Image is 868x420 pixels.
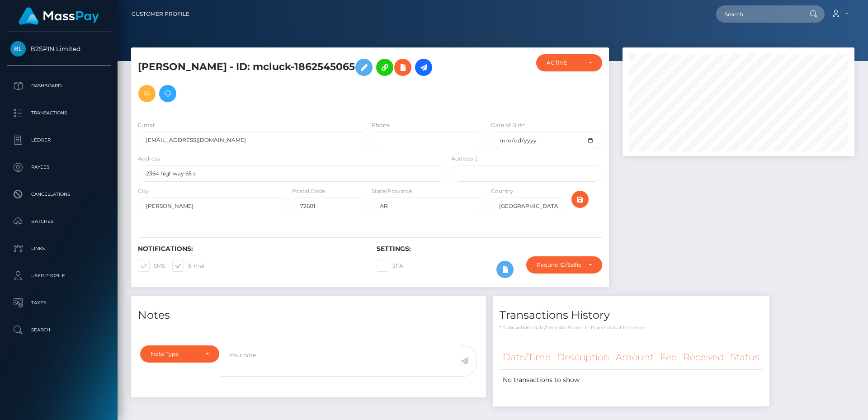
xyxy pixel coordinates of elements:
th: Date/Time [500,345,554,370]
label: SMS [138,260,165,272]
input: Search... [716,5,801,23]
a: Ledger [7,129,111,151]
label: Date of Birth [491,121,526,129]
label: State/Province [372,187,412,195]
h6: Settings: [377,245,602,253]
td: No transactions to show [500,370,763,391]
a: Transactions [7,102,111,124]
th: Amount [613,345,657,370]
img: MassPay Logo [19,7,99,25]
a: Payees [7,156,111,179]
a: Taxes [7,292,111,314]
div: Require ID/Selfie Verification [537,261,581,269]
p: Dashboard [10,79,107,93]
a: Batches [7,210,111,233]
label: 2FA [377,260,403,272]
button: Note Type [140,345,219,363]
p: Search [10,323,107,337]
a: Search [7,319,111,341]
th: Description [554,345,613,370]
a: Cancellations [7,183,111,206]
div: ACTIVE [547,59,581,66]
p: User Profile [10,269,107,283]
p: Payees [10,160,107,174]
label: Phone [372,121,390,129]
div: Note Type [151,350,198,358]
h4: Notes [138,307,479,323]
label: Address 2 [451,155,478,163]
img: B2SPIN Limited [10,41,26,57]
h6: Notifications: [138,245,363,253]
a: Links [7,237,111,260]
button: Require ID/Selfie Verification [526,256,602,274]
button: ACTIVE [536,54,602,71]
th: Fee [657,345,680,370]
label: E-mail [172,260,206,272]
th: Status [727,345,763,370]
p: Links [10,242,107,255]
label: E-mail [138,121,156,129]
label: Postal Code [292,187,325,195]
a: Customer Profile [132,5,189,24]
h5: [PERSON_NAME] - ID: mcluck-1862545065 [138,54,443,107]
h4: Transactions History [500,307,763,323]
th: Received [680,345,727,370]
label: Country [491,187,514,195]
label: Address [138,155,160,163]
a: Initiate Payout [415,59,432,76]
span: B2SPIN Limited [7,45,111,53]
p: Cancellations [10,188,107,201]
label: City [138,187,149,195]
p: * Transactions date/time are shown in payee's local timezone [500,324,763,331]
p: Ledger [10,133,107,147]
p: Transactions [10,106,107,120]
p: Batches [10,215,107,228]
a: Dashboard [7,75,111,97]
a: User Profile [7,264,111,287]
p: Taxes [10,296,107,310]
